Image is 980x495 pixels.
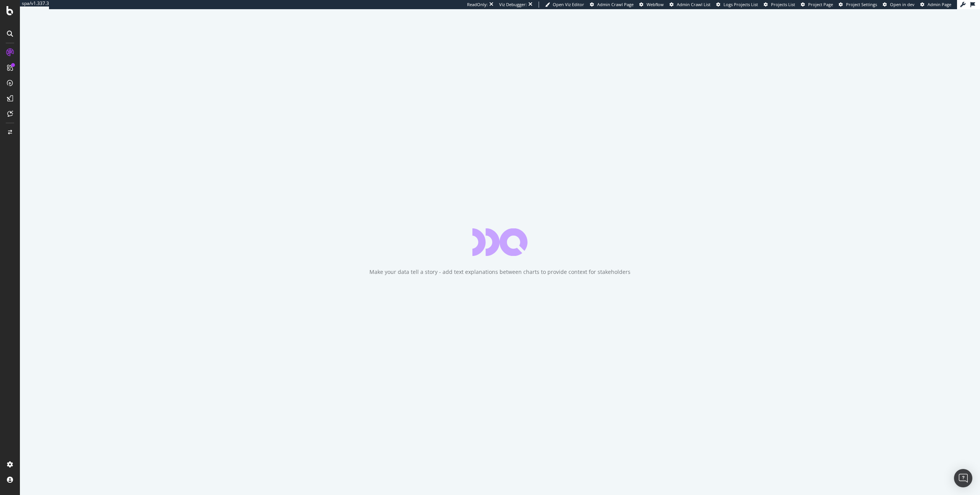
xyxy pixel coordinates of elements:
div: Open Intercom Messenger [954,469,972,487]
a: Project Page [801,2,833,8]
div: Viz Debugger: [499,2,527,8]
span: Open Viz Editor [553,2,584,7]
span: Logs Projects List [724,2,758,7]
a: Project Settings [839,2,877,8]
div: animation [472,228,528,256]
a: Webflow [639,2,664,8]
span: Project Page [808,2,833,7]
div: ReadOnly: [467,2,488,8]
a: Projects List [764,2,795,8]
a: Logs Projects List [716,2,758,8]
span: Admin Crawl Page [597,2,634,7]
a: Open in dev [883,2,915,8]
span: Webflow [647,2,664,7]
span: Admin Crawl List [677,2,710,7]
span: Admin Page [928,2,951,7]
a: Admin Crawl Page [590,2,634,8]
div: Make your data tell a story - add text explanations between charts to provide context for stakeho... [369,268,630,276]
a: Admin Crawl List [670,2,710,8]
span: Project Settings [846,2,877,7]
a: Admin Page [920,2,951,8]
span: Open in dev [890,2,915,7]
a: Open Viz Editor [545,2,584,8]
span: Projects List [771,2,795,7]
